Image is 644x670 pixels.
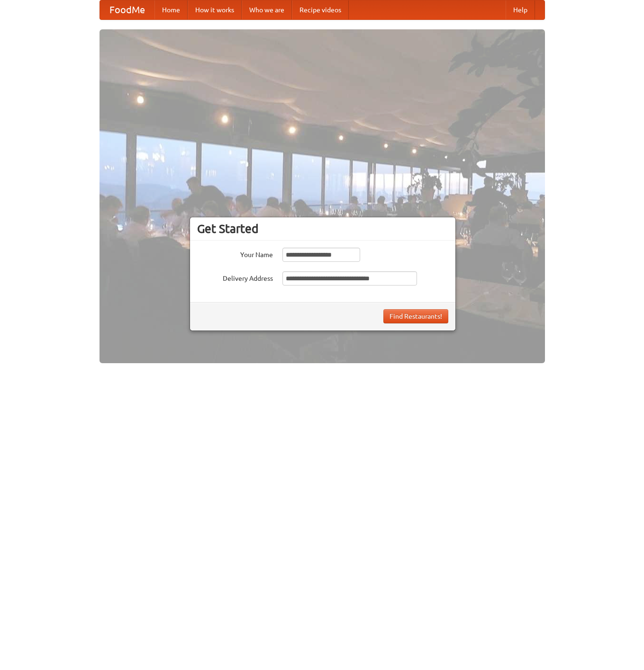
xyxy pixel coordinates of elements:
a: FoodMe [100,0,154,19]
a: Help [506,0,535,19]
a: Who we are [242,0,292,19]
a: Recipe videos [292,0,349,19]
label: Delivery Address [197,271,273,283]
h3: Get Started [197,222,448,236]
a: How it works [188,0,242,19]
button: Find Restaurants! [383,309,448,323]
label: Your Name [197,248,273,259]
a: Home [154,0,188,19]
